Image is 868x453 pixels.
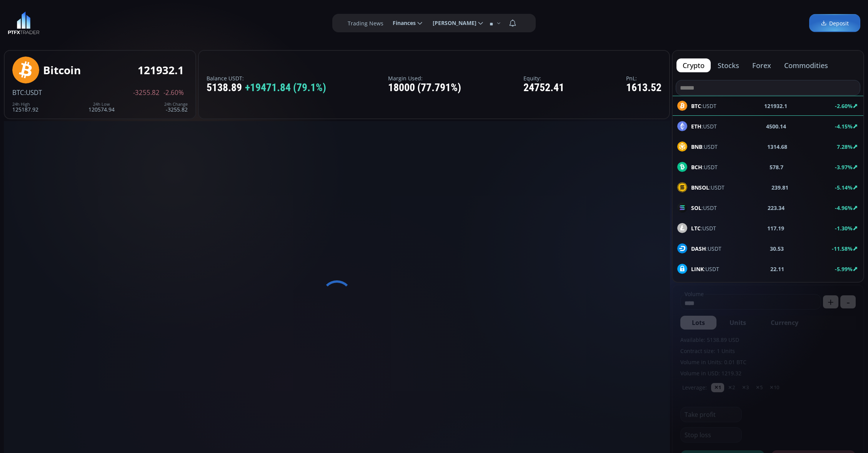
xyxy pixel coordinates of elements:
[133,89,160,96] span: -3255.82
[835,204,853,212] b: -4.96%
[626,75,661,81] label: PnL:
[427,15,476,31] span: [PERSON_NAME]
[691,204,717,212] span: :USDT
[12,102,38,107] div: 24h High
[691,245,721,253] span: :USDT
[832,245,853,252] b: -11.58%
[523,75,564,81] label: Equity:
[691,224,716,232] span: :USDT
[770,265,784,273] b: 22.11
[388,82,461,94] div: 18000 (77.791%)
[767,224,784,232] b: 117.19
[746,58,777,72] button: forex
[164,102,188,107] div: 24h Change
[835,265,853,273] b: -5.99%
[348,19,383,27] label: Trading News
[691,265,719,273] span: :USDT
[821,19,849,27] span: Deposit
[691,265,704,273] b: LINK
[388,75,461,81] label: Margin Used:
[778,58,834,72] button: commodities
[770,245,784,253] b: 30.53
[387,15,416,31] span: Finances
[691,245,706,252] b: DASH
[835,163,853,171] b: -3.97%
[24,88,42,97] span: :USDT
[12,88,24,97] span: BTC
[691,204,701,212] b: SOL
[691,143,718,151] span: :USDT
[809,14,860,32] a: Deposit
[691,163,702,171] b: BCH
[88,102,115,112] div: 120574.94
[88,102,115,107] div: 24h Low
[523,82,564,94] div: 24752.41
[691,122,717,130] span: :USDT
[835,225,853,232] b: -1.30%
[12,102,38,112] div: 125187.92
[691,143,702,150] b: BNB
[835,184,853,191] b: -5.14%
[138,64,184,76] div: 121932.1
[626,82,661,94] div: 1613.52
[691,184,709,191] b: BNSOL
[835,123,853,130] b: -4.15%
[676,58,711,72] button: crypto
[770,163,783,171] b: 578.7
[164,102,188,112] div: -3255.82
[43,64,81,76] div: Bitcoin
[691,163,718,171] span: :USDT
[163,89,184,96] span: -2.60%
[8,12,40,35] img: LOGO
[766,122,786,130] b: 4500.14
[768,204,785,212] b: 223.34
[207,82,326,94] div: 5138.89
[691,225,701,232] b: LTC
[691,183,725,192] span: :USDT
[837,143,853,150] b: 7.28%
[245,82,326,94] span: +19471.84 (79.1%)
[771,183,788,192] b: 239.81
[691,123,701,130] b: ETH
[207,75,326,81] label: Balance USDT:
[767,143,787,151] b: 1314.68
[711,58,745,72] button: stocks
